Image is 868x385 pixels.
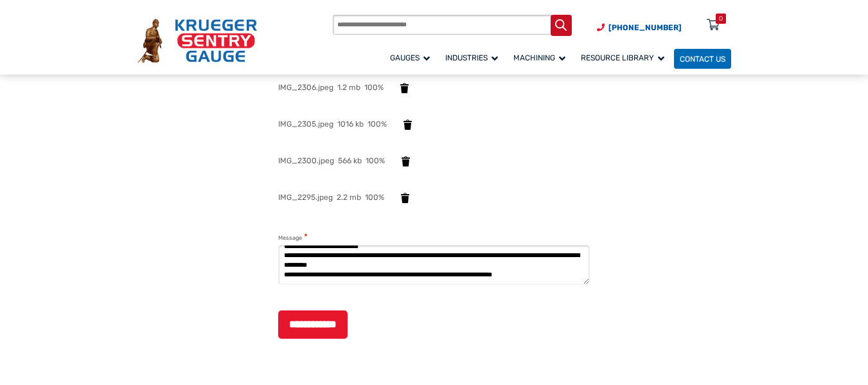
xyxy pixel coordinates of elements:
[333,120,368,129] span: 1016 kb
[333,193,365,202] span: 2.2 mb
[439,47,508,69] a: Industries
[137,19,257,63] img: Krueger Sentry Gauge
[278,120,333,129] span: IMG_2305.jpeg
[390,53,430,62] span: Gauges
[334,156,366,165] span: 566 kb
[365,193,384,202] span: 100%
[278,156,334,165] span: IMG_2300.jpeg
[333,83,364,92] span: 1.2 mb
[368,120,387,129] span: 100%
[608,23,682,32] span: [PHONE_NUMBER]
[278,83,333,92] span: IMG_2306.jpeg
[719,13,723,24] div: 0
[278,232,308,243] label: Message
[364,83,384,92] span: 100%
[278,193,333,202] span: IMG_2295.jpeg
[575,47,674,69] a: Resource Library
[508,47,575,69] a: Machining
[384,47,439,69] a: Gauges
[445,53,498,62] span: Industries
[680,55,725,64] span: Contact Us
[674,49,731,69] a: Contact Us
[513,53,565,62] span: Machining
[597,22,682,33] a: Phone Number (920) 434-8860
[366,156,385,165] span: 100%
[581,53,664,62] span: Resource Library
